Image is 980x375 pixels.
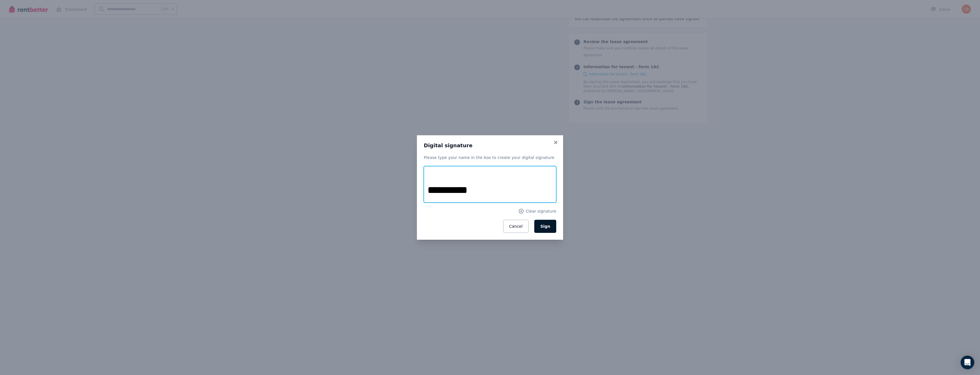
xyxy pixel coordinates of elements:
h3: Digital signature [424,142,556,149]
button: Sign [534,220,556,233]
span: Sign [540,224,550,229]
p: Please type your name in the box to create your digital signature [424,155,556,160]
span: Clear signature [526,208,556,214]
div: Open Intercom Messenger [961,356,974,369]
button: Cancel [503,220,529,233]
